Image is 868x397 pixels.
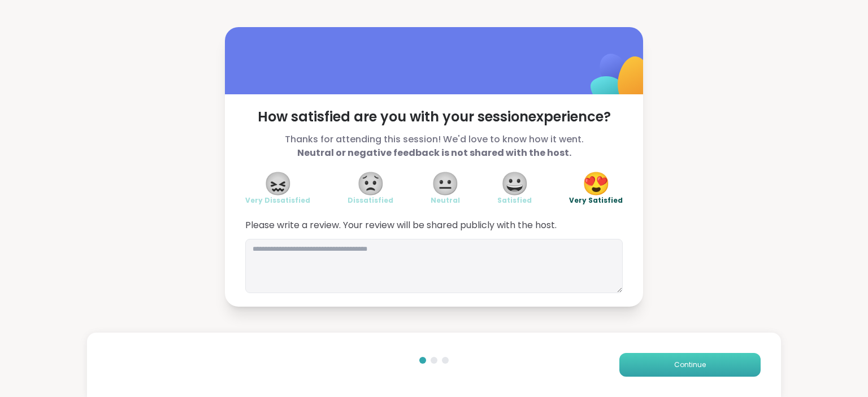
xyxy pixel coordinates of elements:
[501,173,529,194] span: 😀
[245,219,623,232] span: Please write a review. Your review will be shared publicly with the host.
[431,173,459,194] span: 😐
[431,196,460,205] span: Neutral
[357,173,385,194] span: 😟
[264,173,292,194] span: 😖
[297,146,571,159] b: Neutral or negative feedback is not shared with the host.
[569,196,623,205] span: Very Satisfied
[245,196,310,205] span: Very Dissatisfied
[245,133,623,160] span: Thanks for attending this session! We'd love to know how it went.
[348,196,393,205] span: Dissatisfied
[582,173,610,194] span: 😍
[674,360,706,370] span: Continue
[619,353,761,377] button: Continue
[245,108,623,126] span: How satisfied are you with your session experience?
[564,24,676,137] img: ShareWell Logomark
[497,196,532,205] span: Satisfied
